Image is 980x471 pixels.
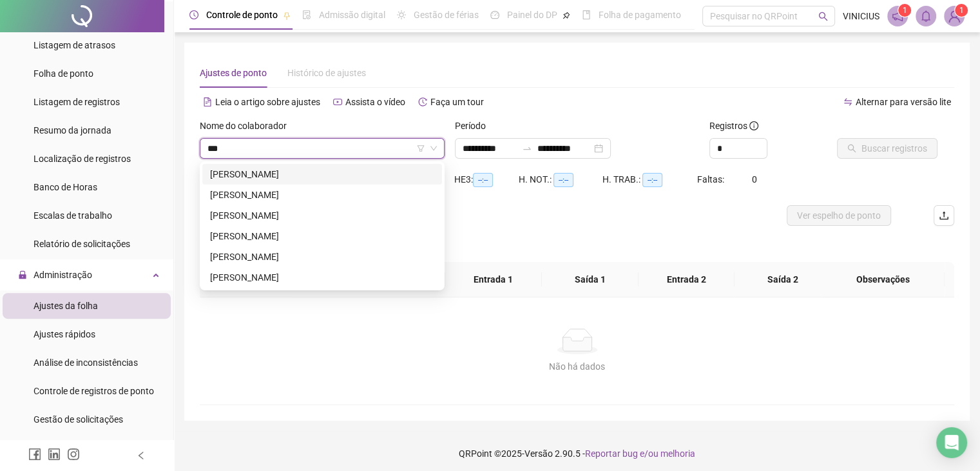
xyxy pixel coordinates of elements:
[210,167,434,181] div: [PERSON_NAME]
[417,145,425,152] span: filter
[210,188,434,202] div: [PERSON_NAME]
[490,10,499,19] span: dashboard
[892,10,903,22] span: notification
[522,143,532,154] span: to
[787,205,891,226] button: Ver espelho de ponto
[210,250,434,264] div: [PERSON_NAME]
[34,414,123,425] span: Gestão de solicitações
[418,97,427,106] span: history
[542,262,639,297] th: Saída 1
[210,229,434,243] div: [PERSON_NAME]
[34,210,112,221] span: Escalas de trabalho
[189,10,198,19] span: clock-circle
[397,10,406,19] span: sun
[28,448,41,461] span: facebook
[200,68,267,78] span: Ajustes de ponto
[345,97,405,107] span: Assista o vídeo
[210,270,434,285] div: [PERSON_NAME]
[920,10,932,22] span: bell
[283,12,291,19] span: pushpin
[137,451,146,460] span: left
[585,448,695,459] span: Reportar bug e/ou melhoria
[473,173,493,187] span: --:--
[639,262,735,297] th: Entrada 2
[34,239,130,249] span: Relatório de solicitações
[752,174,757,185] span: 0
[414,10,479,20] span: Gestão de férias
[430,145,437,152] span: down
[898,4,911,17] sup: 1
[34,329,95,339] span: Ajustes rápidos
[832,272,935,286] span: Observações
[524,448,553,459] span: Versão
[202,164,442,185] div: ANDERSON EDUARDO DOS SANTOS HOHENFELD
[454,172,519,187] div: HE 3:
[202,205,442,226] div: ANDRE VITOR BARCELOS DA SILVA
[735,262,831,297] th: Saída 2
[697,174,726,185] span: Faltas:
[34,270,92,280] span: Administração
[903,6,907,15] span: 1
[34,125,111,135] span: Resumo da jornada
[18,270,27,279] span: lock
[939,210,949,221] span: upload
[843,9,879,23] span: VINICIUS
[302,10,311,19] span: file-done
[34,386,154,396] span: Controle de registros de ponto
[445,262,542,297] th: Entrada 1
[856,97,951,107] span: Alternar para versão lite
[959,6,964,15] span: 1
[34,68,93,79] span: Folha de ponto
[430,97,484,107] span: Faça um tour
[837,138,937,159] button: Buscar registros
[519,172,602,187] div: H. NOT.:
[34,97,120,107] span: Listagem de registros
[34,182,97,192] span: Banco de Horas
[507,10,557,20] span: Painel do DP
[749,121,758,130] span: info-circle
[642,173,662,187] span: --:--
[215,359,939,374] div: Não há dados
[67,448,80,461] span: instagram
[34,40,115,50] span: Listagem de atrasos
[287,68,366,78] span: Histórico de ajustes
[822,262,945,297] th: Observações
[522,143,532,154] span: swap-right
[333,97,342,106] span: youtube
[945,6,964,26] img: 59819
[34,357,138,368] span: Análise de inconsistências
[709,119,758,133] span: Registros
[200,119,295,133] label: Nome do colaborador
[202,246,442,267] div: BRUNO SANTOS ANDRADE
[215,97,320,107] span: Leia o artigo sobre ajustes
[202,226,442,246] div: BRUNA ANDRADE BARRETO
[818,12,828,21] span: search
[34,301,98,311] span: Ajustes da folha
[553,173,573,187] span: --:--
[602,172,697,187] div: H. TRAB.:
[582,10,591,19] span: book
[202,267,442,288] div: EMERSON FERNANDO SANTOS SILVA
[319,10,385,20] span: Admissão digital
[48,448,61,461] span: linkedin
[599,10,681,20] span: Folha de pagamento
[562,12,570,19] span: pushpin
[936,427,967,458] div: Open Intercom Messenger
[203,97,212,106] span: file-text
[202,185,442,205] div: ANDERSON PINTO DOS SANTOS
[206,10,278,20] span: Controle de ponto
[210,208,434,223] div: [PERSON_NAME]
[955,4,968,17] sup: Atualize o seu contato no menu Meus Dados
[34,154,131,164] span: Localização de registros
[843,97,852,106] span: swap
[455,119,494,133] label: Período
